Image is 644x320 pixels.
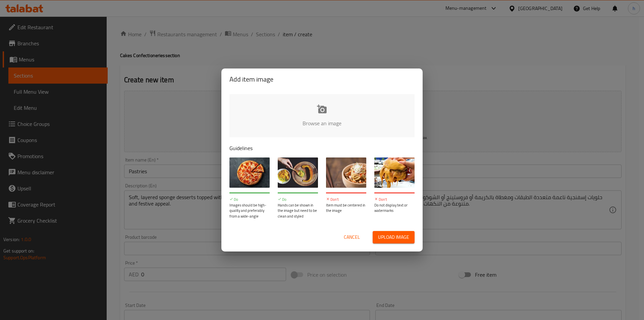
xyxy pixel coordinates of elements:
p: Images should be high-quality and preferably from a wide-angle [229,202,270,219]
span: Cancel [344,233,360,241]
button: Upload image [373,231,415,243]
p: Don't [326,197,366,202]
p: Don't [374,197,415,202]
p: Do not display text or watermarks [374,202,415,214]
img: guide-img-1@3x.jpg [229,157,270,188]
p: Hands can be shown in the image but need to be clean and styled [278,202,318,219]
h2: Add item image [229,74,415,85]
p: Do [229,197,270,202]
p: Item must be centered in the image [326,202,366,214]
img: guide-img-2@3x.jpg [278,157,318,188]
img: guide-img-3@3x.jpg [326,157,366,188]
p: Do [278,197,318,202]
button: Cancel [341,231,363,243]
p: Guidelines [229,144,415,152]
span: Upload image [378,233,409,241]
img: guide-img-4@3x.jpg [374,157,415,188]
